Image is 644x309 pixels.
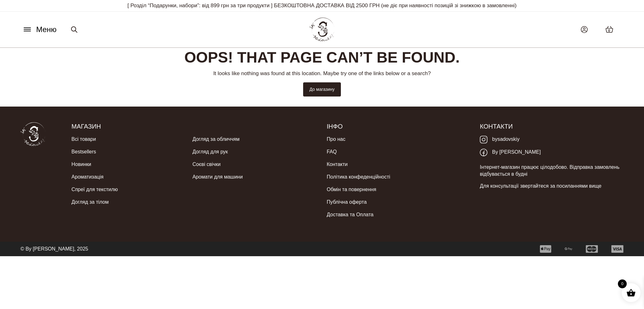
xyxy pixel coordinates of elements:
a: Догляд для рук [192,146,228,158]
p: Інтернет-магазин працює цілодобово. Відправка замовлень відбувається в будні [480,164,624,178]
a: Політика конфеденційності [327,171,390,183]
a: До магазину [303,82,341,97]
img: BY SADOVSKIY [309,18,335,41]
p: Для консультації звертайтеся за посиланнями вище [480,183,624,190]
a: Новинки [71,158,91,171]
h5: Магазин [71,122,317,130]
a: Контакти [327,158,348,171]
h5: Інфо [327,122,470,130]
a: Спреї для текстилю [71,183,118,196]
span: Меню [36,24,57,35]
a: By [PERSON_NAME] [480,146,541,159]
a: Ароматизація [71,171,103,183]
p: © By [PERSON_NAME], 2025 [20,246,88,252]
a: Доставка та Оплата [327,208,374,221]
a: Всі товари [71,133,96,146]
a: FAQ [327,146,337,158]
a: Публічна оферта [327,196,367,208]
span: 0 [608,28,610,33]
a: bysadovskiy [480,133,519,146]
button: Меню [20,24,58,36]
span: 0 [618,279,627,288]
a: Догляд за обличчям [192,133,240,146]
a: Аромати для машини [192,171,243,183]
a: Соєві свічки [192,158,220,171]
a: Про нас [327,133,345,146]
a: Обмін та повернення [327,183,376,196]
a: Догляд за тілом [71,196,108,208]
a: 0 [599,19,620,39]
a: Bestsellers [71,146,96,158]
h5: Контакти [480,122,624,130]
